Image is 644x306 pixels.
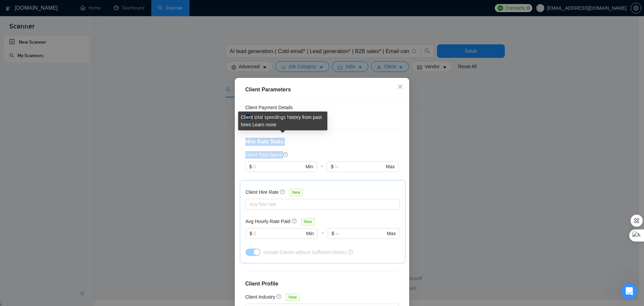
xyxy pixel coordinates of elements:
span: $ [249,163,252,170]
span: 😐 [110,236,120,250]
input: ∞ [335,230,385,237]
span: disappointed reaction [89,236,107,250]
div: Client Parameters [245,86,399,94]
span: New [286,294,299,301]
span: 😞 [93,236,103,250]
button: Collapse window [202,3,214,15]
span: Min [306,230,314,237]
h4: Client Profile [245,280,399,288]
div: Did this answer your question? [8,230,223,237]
div: Close [214,3,226,15]
span: question-circle [276,294,282,299]
div: - [318,228,327,247]
span: question-circle [283,152,288,157]
h5: Client Total Spent [245,151,282,159]
a: Learn more [252,122,276,127]
a: Open in help center [89,258,142,264]
h4: Hire Rate Stats [245,138,399,146]
span: $ [332,230,334,237]
span: $ [250,230,252,237]
input: ∞ [335,163,384,170]
span: Max [386,163,395,170]
span: question-circle [348,250,353,254]
span: smiley reaction [124,236,142,250]
span: neutral face reaction [107,236,124,250]
button: go back [4,3,17,15]
span: Include Clients without Sufficient History [263,250,347,255]
span: Min [306,163,313,170]
span: close [397,84,403,89]
iframe: Intercom live chat [621,283,637,299]
span: question-circle [280,189,285,194]
span: New [289,189,303,196]
button: Close [391,78,409,96]
input: 0 [254,230,305,237]
h5: Client Industry [245,293,275,301]
div: Client total spendings history from past hires [238,112,327,130]
h5: Client Hire Rate [246,188,279,196]
span: 😃 [128,236,138,250]
h4: Client Payment Details [245,104,293,111]
span: Max [387,230,396,237]
h5: Avg Hourly Rate Paid [246,218,290,225]
span: New [301,218,315,225]
input: 0 [253,163,304,170]
span: question-circle [292,218,297,224]
div: - [317,161,327,180]
span: $ [331,163,333,170]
